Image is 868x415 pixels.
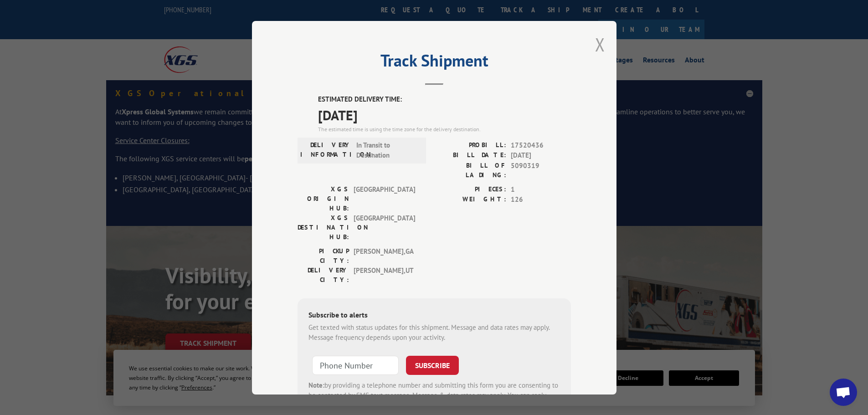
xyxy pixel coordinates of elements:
span: [GEOGRAPHIC_DATA] [354,213,415,241]
label: BILL OF LADING: [434,160,506,179]
label: ESTIMATED DELIVERY TIME: [318,94,571,105]
label: PROBILL: [434,140,506,150]
span: [DATE] [511,150,571,161]
span: [DATE] [318,104,571,125]
h2: Track Shipment [298,54,571,72]
div: The estimated time is using the time zone for the delivery destination. [318,125,571,133]
span: [GEOGRAPHIC_DATA] [354,184,415,213]
label: PIECES: [434,184,506,195]
input: Phone Number [312,355,399,374]
button: SUBSCRIBE [406,355,459,374]
strong: Note: [308,380,324,389]
span: [PERSON_NAME] , GA [354,246,415,265]
label: DELIVERY INFORMATION: [300,140,352,160]
label: DELIVERY CITY: [298,265,349,284]
div: Subscribe to alerts [308,309,560,322]
button: Close modal [595,32,605,56]
a: Open chat [830,379,857,406]
div: by providing a telephone number and submitting this form you are consenting to be contacted by SM... [308,380,560,411]
label: BILL DATE: [434,150,506,161]
span: 126 [511,195,571,205]
label: PICKUP CITY: [298,246,349,265]
span: [PERSON_NAME] , UT [354,265,415,284]
span: 5090319 [511,160,571,179]
label: WEIGHT: [434,195,506,205]
span: In Transit to Destination [356,140,418,160]
label: XGS DESTINATION HUB: [298,213,349,241]
label: XGS ORIGIN HUB: [298,184,349,213]
span: 1 [511,184,571,195]
span: 17520436 [511,140,571,150]
div: Get texted with status updates for this shipment. Message and data rates may apply. Message frequ... [308,322,560,343]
